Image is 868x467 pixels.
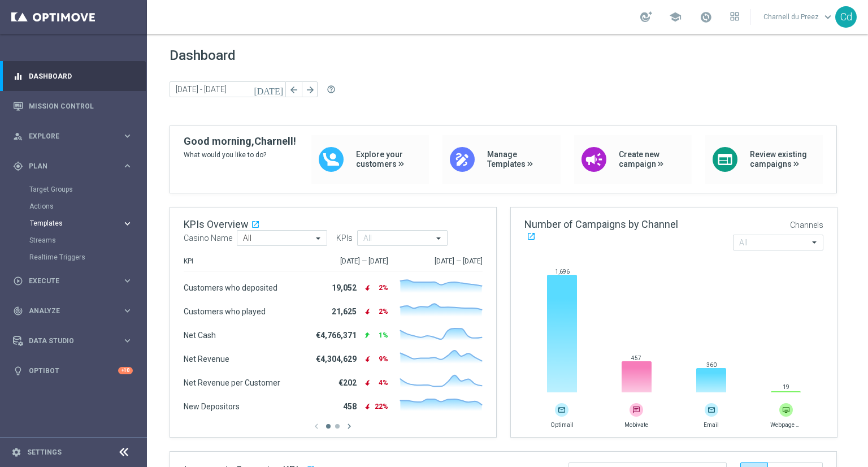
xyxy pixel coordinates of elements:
i: track_changes [13,306,23,316]
div: Execute [13,276,122,286]
div: Analyze [13,306,122,316]
div: Dashboard [13,61,133,91]
div: Cd [835,6,857,28]
div: Plan [13,161,122,171]
div: Explore [13,131,122,141]
button: person_search Explore keyboard_arrow_right [12,132,133,141]
div: Data Studio [13,336,122,346]
div: +10 [118,367,133,374]
span: school [669,11,682,23]
button: play_circle_outline Execute keyboard_arrow_right [12,276,133,286]
i: gps_fixed [13,161,23,171]
a: Target Groups [29,185,118,194]
i: keyboard_arrow_right [122,335,133,346]
button: Templates keyboard_arrow_right [29,219,133,228]
a: Streams [29,236,118,245]
i: settings [11,447,21,457]
button: gps_fixed Plan keyboard_arrow_right [12,162,133,171]
button: Data Studio keyboard_arrow_right [12,336,133,345]
span: Plan [29,163,122,170]
span: Execute [29,278,122,284]
span: Data Studio [29,338,122,344]
i: play_circle_outline [13,276,23,286]
div: Realtime Triggers [29,249,146,266]
span: Explore [29,133,122,140]
a: Dashboard [29,61,133,91]
button: Mission Control [12,102,133,111]
span: Analyze [29,308,122,314]
div: Streams [29,232,146,249]
i: equalizer [13,71,23,81]
i: person_search [13,131,23,141]
button: track_changes Analyze keyboard_arrow_right [12,306,133,315]
i: keyboard_arrow_right [122,275,133,286]
i: keyboard_arrow_right [122,305,133,316]
div: Target Groups [29,181,146,198]
button: equalizer Dashboard [12,72,133,81]
a: Charnell du Preezkeyboard_arrow_down [762,8,835,25]
i: lightbulb [13,366,23,376]
a: Mission Control [29,91,133,121]
i: keyboard_arrow_right [122,131,133,141]
div: Mission Control [13,91,133,121]
div: Templates [29,215,146,232]
i: keyboard_arrow_right [122,161,133,171]
a: Settings [27,449,62,456]
button: lightbulb Optibot +10 [12,366,133,375]
span: Templates [30,220,111,227]
span: keyboard_arrow_down [822,11,834,23]
a: Optibot [29,356,118,386]
i: keyboard_arrow_right [122,218,133,229]
div: Templates [30,220,122,227]
div: Actions [29,198,146,215]
a: Actions [29,202,118,211]
div: Optibot [13,356,133,386]
a: Realtime Triggers [29,253,118,262]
